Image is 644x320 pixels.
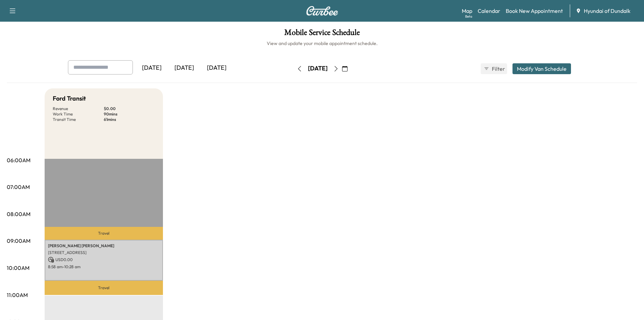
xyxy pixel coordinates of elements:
button: Modify Van Schedule [512,63,571,74]
a: Book New Appointment [506,7,563,15]
p: [PERSON_NAME] [PERSON_NAME] [48,243,160,249]
p: 61 mins [104,117,155,122]
p: 06:00AM [7,156,30,164]
div: [DATE] [168,60,200,76]
span: Hyundai of Dundalk [584,7,630,15]
div: Beta [465,14,472,19]
p: Travel [45,227,163,240]
p: [STREET_ADDRESS] [48,250,160,255]
p: 11:00AM [7,291,28,299]
div: [DATE] [200,60,233,76]
div: [DATE] [136,60,168,76]
h1: Mobile Service Schedule [7,28,637,40]
div: [DATE] [308,64,328,73]
p: 08:00AM [7,210,30,218]
p: Work Time [53,111,104,117]
button: Filter [481,63,507,74]
img: Curbee Logo [306,6,338,16]
p: 8:58 am - 10:28 am [48,264,160,270]
h6: View and update your mobile appointment schedule. [7,40,637,47]
a: MapBeta [462,7,472,15]
p: 90 mins [104,111,155,117]
p: 09:00AM [7,237,30,245]
p: 07:00AM [7,183,30,191]
p: Revenue [53,106,104,111]
p: 10:00AM [7,264,29,272]
p: Travel [45,281,163,295]
a: Calendar [478,7,500,15]
span: Filter [492,65,504,73]
p: Transit Time [53,117,104,122]
p: $ 0.00 [104,106,155,111]
p: USD 0.00 [48,257,160,263]
h5: Ford Transit [53,94,86,103]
